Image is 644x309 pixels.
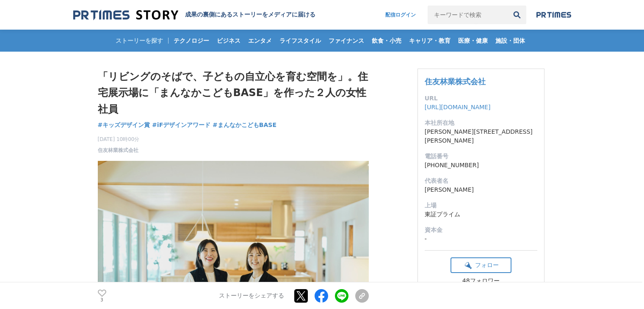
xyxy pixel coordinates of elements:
[368,30,405,52] a: 飲食・小売
[508,6,526,24] button: 検索
[425,127,537,145] dd: [PERSON_NAME][STREET_ADDRESS][PERSON_NAME]
[245,37,275,44] span: エンタメ
[425,94,537,103] dt: URL
[536,11,571,18] img: prtimes
[368,37,405,44] span: 飲食・小売
[406,37,454,44] span: キャリア・教育
[245,30,275,52] a: エンタメ
[492,37,528,44] span: 施設・団体
[425,235,537,243] dd: -
[425,104,491,110] a: [URL][DOMAIN_NAME]
[425,119,537,127] dt: 本社所在地
[425,226,537,235] dt: 資本金
[213,30,244,52] a: ビジネス
[428,6,508,24] input: キーワードで検索
[185,11,315,19] h2: 成果の裏側にあるストーリーをメディアに届ける
[451,277,511,285] div: 48フォロワー
[425,77,486,86] a: 住友林業株式会社
[325,37,368,44] span: ファイナンス
[73,9,178,21] img: 成果の裏側にあるストーリーをメディアに届ける
[425,161,537,170] dd: [PHONE_NUMBER]
[451,257,511,273] button: フォロー
[455,37,491,44] span: 医療・健康
[98,121,150,130] a: #キッズデザイン賞
[213,121,276,130] a: #まんなかこどもBASE
[213,37,244,44] span: ビジネス
[170,37,213,44] span: テクノロジー
[425,185,537,194] dd: [PERSON_NAME]
[276,30,324,52] a: ライフスタイル
[98,298,106,302] p: 3
[377,6,424,24] a: 配信ログイン
[425,177,537,185] dt: 代表者名
[213,121,276,129] span: #まんなかこどもBASE
[276,37,324,44] span: ライフスタイル
[170,30,213,52] a: テクノロジー
[406,30,454,52] a: キャリア・教育
[98,121,150,129] span: #キッズデザイン賞
[325,30,368,52] a: ファイナンス
[455,30,491,52] a: 医療・健康
[98,146,138,154] a: 住友林業株式会社
[219,292,284,300] p: ストーリーをシェアする
[425,152,537,161] dt: 電話番号
[425,210,537,219] dd: 東証プライム
[152,121,210,129] span: #iFデザインアワード
[73,9,315,21] a: 成果の裏側にあるストーリーをメディアに届ける 成果の裏側にあるストーリーをメディアに届ける
[98,135,140,143] span: [DATE] 10時00分
[152,121,210,130] a: #iFデザインアワード
[425,201,537,210] dt: 上場
[492,30,528,52] a: 施設・団体
[98,69,369,117] h1: 「リビングのそばで、子どもの自立心を育む空間を」。住宅展示場に「まんなかこどもBASE」を作った２人の女性社員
